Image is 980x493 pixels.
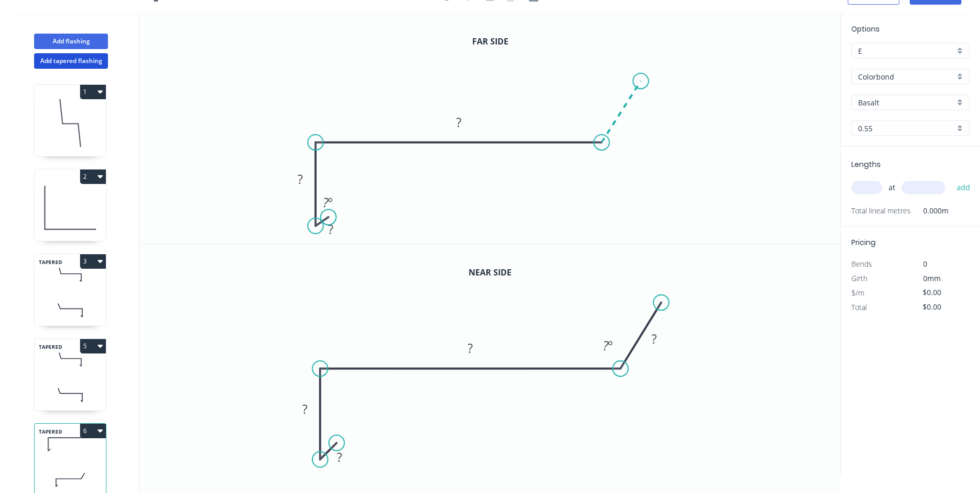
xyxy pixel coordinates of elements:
button: 6 [80,424,106,438]
span: 0.000m [911,204,948,218]
tspan: ? [603,336,609,353]
tspan: ? [337,449,342,466]
span: at [889,180,895,195]
span: Bends [851,259,872,269]
button: Add tapered flashing [34,53,108,69]
button: 5 [80,339,106,353]
span: Total lineal metres [851,204,911,218]
span: Pricing [851,237,876,248]
button: 3 [80,254,106,269]
button: add [952,179,976,196]
span: Girth [851,273,867,283]
tspan: ? [328,221,333,238]
tspan: ? [323,194,329,211]
span: Total [851,302,867,312]
tspan: ? [468,340,473,357]
span: Lengths [851,159,881,170]
span: Options [851,24,880,34]
tspan: ? [302,400,307,418]
tspan: ? [456,114,461,131]
tspan: º [328,194,333,211]
input: Thickness [858,123,955,134]
input: Material [858,71,955,82]
span: $/m [851,288,864,298]
button: 2 [80,170,106,184]
input: Price level [858,45,955,56]
tspan: ? [652,330,657,347]
button: 1 [80,85,106,99]
input: Colour [858,97,955,108]
tspan: º [609,336,613,353]
span: 0mm [923,273,941,283]
svg: 0 [139,13,841,243]
span: 0 [923,259,927,269]
button: Add flashing [34,34,108,49]
tspan: ? [298,171,303,188]
svg: 0 [139,244,841,475]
